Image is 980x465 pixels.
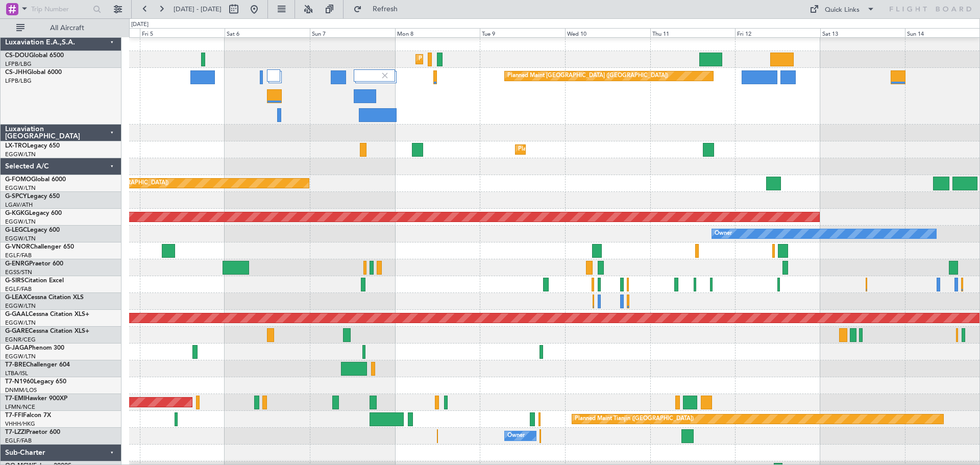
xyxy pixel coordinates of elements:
[5,345,64,351] a: G-JAGAPhenom 300
[5,143,27,149] span: LX-TRO
[5,311,89,317] a: G-GAALCessna Citation XLS+
[5,210,62,216] a: G-KGKGLegacy 600
[5,193,60,200] a: G-SPCYLegacy 650
[5,429,60,435] a: T7-LZZIPraetor 600
[5,379,66,385] a: T7-N1960Legacy 650
[5,143,60,149] a: LX-TROLegacy 650
[5,328,29,334] span: G-GARE
[5,386,37,394] a: DNMM/LOS
[5,261,63,267] a: G-ENRGPraetor 600
[5,429,26,435] span: T7-LZZI
[5,77,32,85] a: LFPB/LBG
[5,295,84,301] a: G-LEAXCessna Citation XLS
[5,268,32,276] a: EGSS/STN
[5,437,32,445] a: EGLF/FAB
[349,1,410,17] button: Refresh
[5,379,34,385] span: T7-N1960
[395,28,480,37] div: Mon 8
[225,28,310,37] div: Sat 6
[735,28,820,37] div: Fri 12
[5,177,66,183] a: G-FOMOGlobal 6000
[5,261,29,267] span: G-ENRG
[5,184,36,192] a: EGGW/LTN
[5,53,29,59] span: CS-DOU
[5,151,36,158] a: EGGW/LTN
[5,69,62,76] a: CS-JHHGlobal 6000
[5,235,36,242] a: EGGW/LTN
[174,5,222,14] span: [DATE] - [DATE]
[5,295,27,301] span: G-LEAX
[5,302,36,310] a: EGGW/LTN
[27,25,108,32] span: All Aircraft
[5,362,26,368] span: T7-BRE
[5,244,30,250] span: G-VNOR
[5,412,23,419] span: T7-FFI
[804,1,880,17] button: Quick Links
[518,142,585,157] div: Planned Maint Dusseldorf
[5,285,32,293] a: EGLF/FAB
[5,403,35,411] a: LFMN/NCE
[480,28,565,37] div: Tue 9
[5,362,70,368] a: T7-BREChallenger 604
[507,428,525,444] div: Owner
[31,2,90,17] input: Trip Number
[364,6,407,13] span: Refresh
[5,336,36,344] a: EGNR/CEG
[131,20,149,29] div: [DATE]
[5,227,60,233] a: G-LEGCLegacy 600
[575,411,694,427] div: Planned Maint Tianjin ([GEOGRAPHIC_DATA])
[5,193,27,200] span: G-SPCY
[650,28,736,37] div: Thu 11
[820,28,905,37] div: Sat 13
[5,53,64,59] a: CS-DOUGlobal 6500
[5,420,35,428] a: VHHH/HKG
[5,311,29,317] span: G-GAAL
[5,60,32,68] a: LFPB/LBG
[5,328,89,334] a: G-GARECessna Citation XLS+
[715,226,732,241] div: Owner
[5,227,27,233] span: G-LEGC
[5,278,24,284] span: G-SIRS
[5,69,27,76] span: CS-JHH
[5,218,36,226] a: EGGW/LTN
[5,210,29,216] span: G-KGKG
[5,345,29,351] span: G-JAGA
[5,412,51,419] a: T7-FFIFalcon 7X
[5,177,31,183] span: G-FOMO
[565,28,650,37] div: Wed 10
[825,5,860,15] div: Quick Links
[310,28,395,37] div: Sun 7
[5,396,67,402] a: T7-EMIHawker 900XP
[507,68,668,84] div: Planned Maint [GEOGRAPHIC_DATA] ([GEOGRAPHIC_DATA])
[5,396,25,402] span: T7-EMI
[5,278,64,284] a: G-SIRSCitation Excel
[5,201,33,209] a: LGAV/ATH
[11,20,111,36] button: All Aircraft
[419,52,579,67] div: Planned Maint [GEOGRAPHIC_DATA] ([GEOGRAPHIC_DATA])
[380,71,389,80] img: gray-close.svg
[5,353,36,360] a: EGGW/LTN
[5,370,28,377] a: LTBA/ISL
[5,244,74,250] a: G-VNORChallenger 650
[5,319,36,327] a: EGGW/LTN
[5,252,32,259] a: EGLF/FAB
[140,28,225,37] div: Fri 5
